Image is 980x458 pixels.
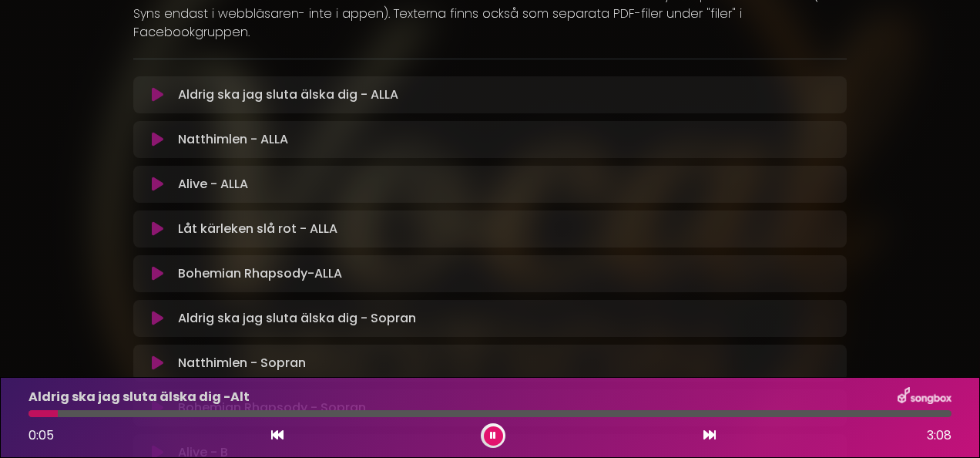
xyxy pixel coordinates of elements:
[178,309,416,328] p: Aldrig ska jag sluta älska dig - Sopran
[898,387,951,407] img: songbox-logo-white.png
[178,264,342,283] p: Bohemian Rhapsody-ALLA
[178,175,248,194] p: Alive - ALLA
[178,130,288,149] p: Natthimlen - ALLA
[29,388,250,406] p: Aldrig ska jag sluta älska dig -Alt
[927,426,951,445] span: 3:08
[29,426,54,444] span: 0:05
[178,220,337,238] p: Låt kärleken slå rot - ALLA
[178,354,306,372] p: Natthimlen - Sopran
[178,86,398,104] p: Aldrig ska jag sluta älska dig - ALLA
